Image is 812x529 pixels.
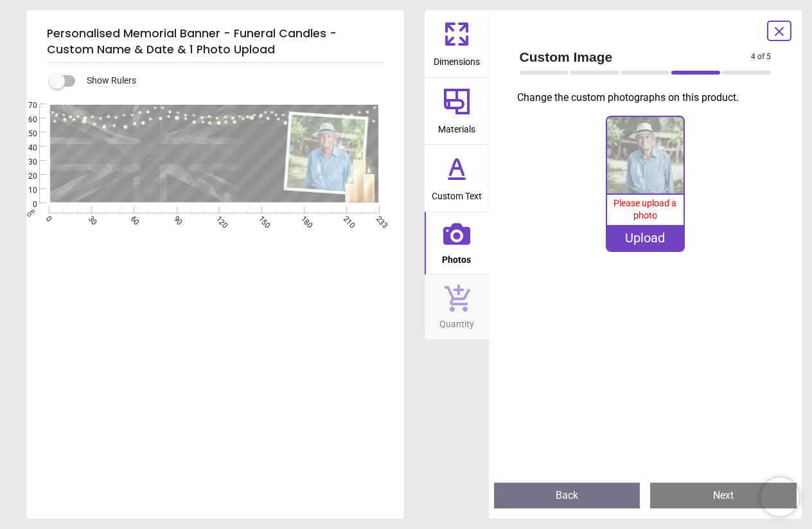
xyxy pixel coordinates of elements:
span: 90 [171,214,179,222]
span: 180 [298,214,306,222]
button: Back [494,483,640,508]
span: Photos [442,247,471,267]
div: Show Rulers [57,73,404,89]
span: Quantity [439,312,474,331]
span: 0 [13,199,37,210]
button: Next [650,483,797,508]
span: 50 [13,129,37,139]
button: Photos [425,212,489,275]
span: Dimensions [434,49,480,69]
span: 0 [43,214,51,222]
h5: Personalised Memorial Banner - Funeral Candles - Custom Name & Date & 1 Photo Upload [47,21,384,63]
button: Custom Text [425,145,489,211]
span: cm [25,207,37,219]
span: 233 [373,214,382,222]
span: 120 [213,214,222,222]
span: Custom Text [432,184,482,203]
span: 20 [13,171,37,182]
span: 150 [256,214,264,222]
span: 30 [13,157,37,168]
span: Custom Image [520,48,752,66]
iframe: Brevo live chat [761,478,799,516]
button: Quantity [425,275,489,339]
span: 70 [13,100,37,111]
button: Dimensions [425,10,489,77]
span: 60 [128,214,136,222]
span: 4 of 5 [751,51,771,62]
span: Please upload a photo [613,198,676,221]
span: Materials [438,117,475,136]
span: 30 [85,214,94,222]
p: Change the custom photographs on this product. [517,91,782,105]
button: Materials [425,78,489,145]
span: 210 [340,214,349,222]
span: 60 [13,114,37,125]
span: 40 [13,143,37,154]
div: Upload [607,225,684,251]
span: 10 [13,185,37,196]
